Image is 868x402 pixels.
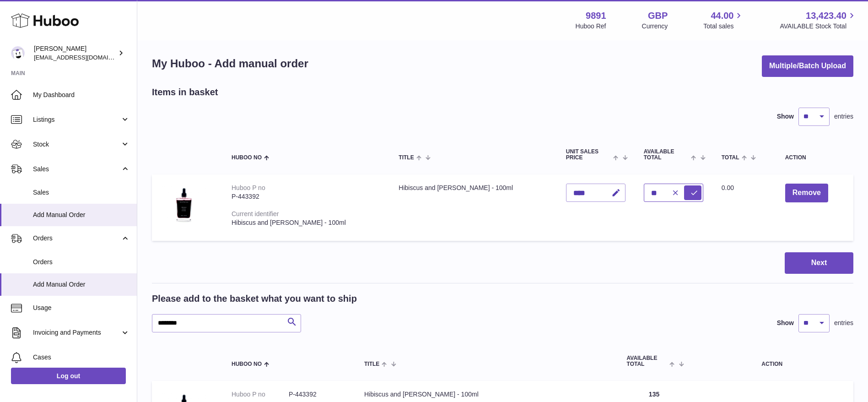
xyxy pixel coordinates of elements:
span: Orders [33,258,130,266]
span: Usage [33,304,130,312]
span: Total sales [703,22,744,31]
span: Sales [33,165,120,174]
span: AVAILABLE Total [644,149,689,161]
span: [EMAIL_ADDRESS][DOMAIN_NAME] [34,54,135,61]
span: entries [834,319,853,327]
strong: 9891 [586,10,606,22]
button: Remove [785,184,828,202]
span: Invoicing and Payments [33,328,120,337]
div: Currency [642,22,668,31]
img: Hibiscus and Rose Bitters - 100ml [161,184,207,229]
th: Action [691,346,853,376]
div: Action [785,155,844,161]
span: My Dashboard [33,91,130,99]
span: Add Manual Order [33,211,130,219]
span: Huboo no [232,361,262,367]
button: Next [785,252,853,274]
span: Unit Sales Price [566,149,611,161]
h1: My Huboo - Add manual order [152,56,308,71]
span: Total [722,155,739,161]
h2: Items in basket [152,86,218,98]
span: Title [364,361,379,367]
div: Current identifier [232,210,279,217]
span: AVAILABLE Total [627,355,668,367]
strong: GBP [648,10,668,22]
span: Orders [33,234,120,243]
a: 44.00 Total sales [703,10,744,31]
span: entries [834,112,853,121]
button: Multiple/Batch Upload [762,55,853,77]
span: Stock [33,140,120,149]
div: Huboo Ref [576,22,606,31]
span: AVAILABLE Stock Total [780,22,857,31]
span: Add Manual Order [33,280,130,289]
span: 0.00 [722,184,734,191]
dt: Huboo P no [232,390,289,399]
span: Listings [33,115,120,124]
td: Hibiscus and [PERSON_NAME] - 100ml [389,174,556,241]
h2: Please add to the basket what you want to ship [152,293,357,305]
span: 13,423.40 [806,10,846,22]
div: P-443392 [232,192,380,201]
span: Title [399,155,414,161]
span: Sales [33,188,130,197]
span: Cases [33,353,130,362]
div: Hibiscus and [PERSON_NAME] - 100ml [232,218,380,227]
span: 44.00 [711,10,733,22]
div: Huboo P no [232,184,265,191]
label: Show [777,112,794,121]
div: [PERSON_NAME] [34,44,116,62]
a: 13,423.40 AVAILABLE Stock Total [780,10,857,31]
span: Huboo no [232,155,262,161]
dd: P-443392 [289,390,346,399]
a: Log out [11,368,126,384]
label: Show [777,319,794,327]
img: internalAdmin-9891@internal.huboo.com [11,46,25,60]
